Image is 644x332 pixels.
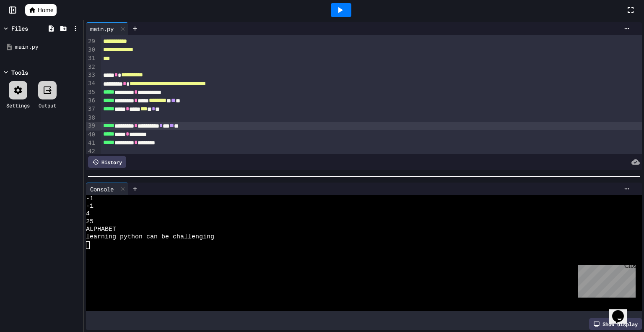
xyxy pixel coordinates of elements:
div: Settings [6,102,30,109]
div: Console [86,183,128,195]
div: main.py [15,43,80,51]
div: 33 [86,71,96,79]
span: -1 [86,195,93,203]
div: 30 [86,46,96,54]
div: 29 [86,37,96,46]
div: 32 [86,63,96,71]
div: 31 [86,54,96,63]
div: main.py [86,22,128,35]
iframe: chat widget [574,262,636,298]
iframe: chat widget [609,298,636,324]
a: Home [25,4,57,16]
div: 41 [86,139,96,147]
span: learning python can be challenging [86,233,214,241]
div: Output [39,102,56,109]
div: 36 [86,97,96,105]
span: ALPHABET [86,226,116,233]
div: 37 [86,105,96,113]
span: 4 [86,210,90,218]
div: Files [11,24,28,33]
div: main.py [86,24,118,33]
div: Tools [11,68,28,77]
div: 39 [86,122,96,130]
div: 40 [86,131,96,139]
div: Console [86,185,118,193]
div: Show display [589,318,642,330]
span: 25 [86,218,93,226]
div: History [88,156,126,168]
div: 35 [86,88,96,97]
div: 34 [86,79,96,88]
div: 38 [86,114,96,122]
span: Home [38,6,53,14]
div: Chat with us now!Close [3,3,58,53]
div: 42 [86,147,96,156]
span: -1 [86,203,93,210]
